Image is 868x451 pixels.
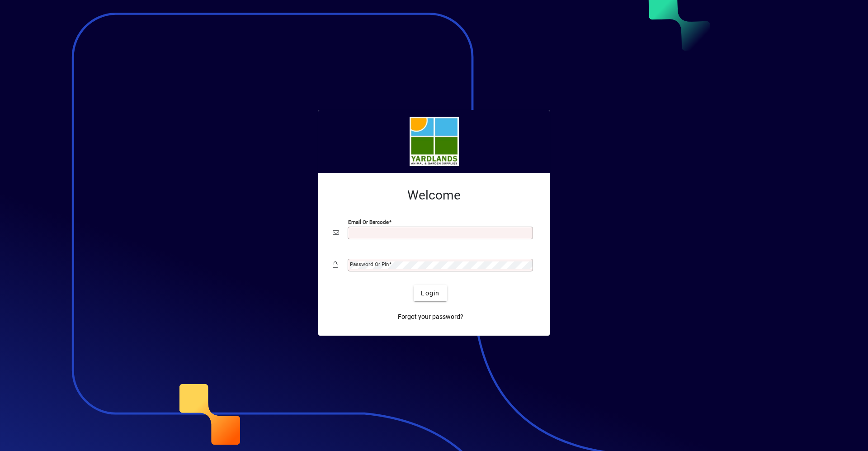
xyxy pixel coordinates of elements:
[414,285,447,301] button: Login
[348,219,389,225] mat-label: Email or Barcode
[350,261,389,267] mat-label: Password or Pin
[398,312,463,322] span: Forgot your password?
[394,309,467,325] a: Forgot your password?
[333,188,535,203] h2: Welcome
[421,289,439,298] span: Login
